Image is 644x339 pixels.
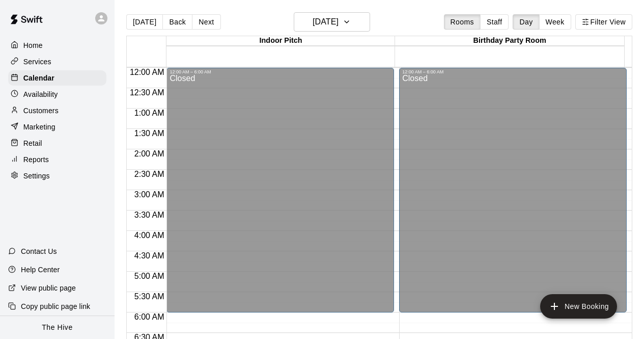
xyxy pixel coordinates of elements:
a: Settings [8,168,106,184]
p: Marketing [23,122,55,132]
a: Marketing [8,119,106,135]
button: [DATE] [126,14,163,30]
p: Home [23,40,43,50]
p: Contact Us [21,246,57,256]
div: Closed [402,74,624,316]
div: 12:00 AM – 6:00 AM: Closed [399,68,627,312]
p: Help Center [21,265,60,275]
span: 12:00 AM [127,68,167,76]
p: View public page [21,283,76,293]
p: Reports [23,154,49,165]
p: Retail [23,138,42,148]
div: 12:00 AM – 6:00 AM: Closed [166,68,394,312]
span: 1:00 AM [132,109,167,117]
div: 12:00 AM – 6:00 AM [170,69,391,74]
a: Calendar [8,70,106,86]
a: Retail [8,136,106,151]
div: Indoor Pitch [166,36,396,46]
span: 4:00 AM [132,231,167,240]
span: 4:30 AM [132,251,167,260]
p: Availability [23,89,58,99]
button: add [540,294,617,319]
span: 6:00 AM [132,312,167,321]
div: Closed [170,74,391,316]
button: Staff [480,14,509,30]
p: Customers [23,106,59,116]
p: Settings [23,171,50,181]
button: Day [513,14,539,30]
span: 1:30 AM [132,129,167,138]
button: Rooms [444,14,481,30]
div: 12:00 AM – 6:00 AM [402,69,624,74]
button: Week [539,14,571,30]
span: 5:00 AM [132,272,167,280]
span: 3:30 AM [132,211,167,219]
p: Services [23,57,51,67]
button: Next [192,14,220,30]
a: Services [8,54,106,69]
p: The Hive [42,322,73,333]
span: 2:30 AM [132,170,167,178]
p: Copy public page link [21,301,90,311]
a: Home [8,38,106,53]
button: Back [162,14,192,30]
p: Calendar [23,73,54,83]
span: 5:30 AM [132,292,167,301]
button: [DATE] [294,12,370,32]
a: Reports [8,152,106,167]
span: 2:00 AM [132,149,167,158]
div: Birthday Party Room [395,36,624,46]
button: Filter View [575,14,632,30]
span: 3:00 AM [132,190,167,199]
a: Availability [8,87,106,102]
span: 12:30 AM [127,88,167,97]
h6: [DATE] [313,15,339,29]
a: Customers [8,103,106,118]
